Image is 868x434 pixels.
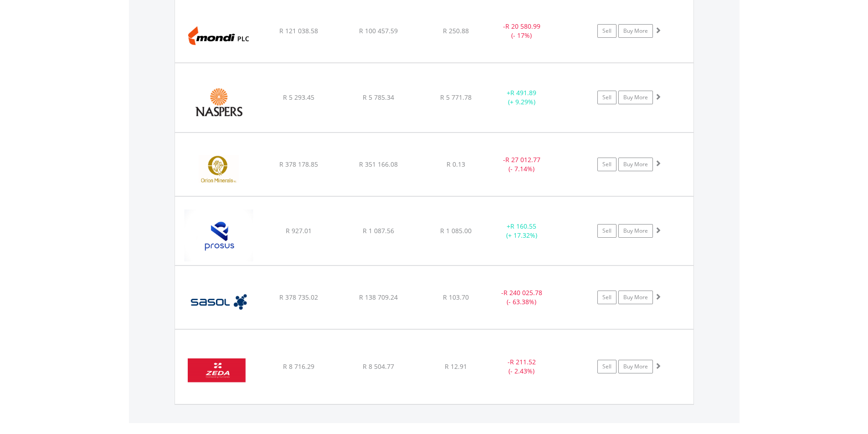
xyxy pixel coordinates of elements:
span: R 103.70 [443,293,469,301]
span: R 1 087.56 [363,226,394,235]
img: EQU.ZA.ORN.png [180,144,258,194]
span: R 250.88 [443,26,469,35]
a: Sell [597,291,616,304]
a: Buy More [618,24,653,38]
span: R 121 038.58 [279,26,318,35]
a: Buy More [618,224,653,238]
a: Sell [597,91,616,104]
span: R 5 785.34 [363,93,394,102]
span: R 5 293.45 [283,93,314,102]
a: Buy More [618,360,653,373]
span: R 8 504.77 [363,362,394,371]
a: Sell [597,24,616,38]
span: R 138 709.24 [359,293,398,301]
img: EQU.ZA.PRX.png [180,208,258,263]
span: R 12.91 [445,362,467,371]
div: - (- 7.14%) [488,155,556,174]
span: R 240 025.78 [503,288,542,297]
span: R 27 012.77 [505,155,540,164]
div: + (+ 17.32%) [488,222,556,240]
a: Sell [597,360,616,373]
img: EQU.ZA.SOL.png [180,277,258,327]
span: R 211.52 [510,357,536,366]
span: R 378 735.02 [279,293,318,301]
a: Buy More [618,291,653,304]
span: R 491.89 [510,88,536,97]
span: R 8 716.29 [283,362,314,371]
span: R 378 178.85 [279,160,318,168]
img: EQU.ZA.MNP.png [180,11,258,60]
span: R 5 771.78 [440,93,472,102]
div: - (- 2.43%) [488,357,556,376]
span: R 20 580.99 [505,22,540,31]
img: EQU.ZA.NPN.png [180,75,258,129]
a: Sell [597,158,616,171]
a: Buy More [618,158,653,171]
img: EQU.ZA.ZZD.png [180,341,258,402]
div: + (+ 9.29%) [488,88,556,107]
span: R 1 085.00 [440,226,472,235]
span: R 160.55 [510,222,536,230]
a: Sell [597,224,616,238]
div: - (- 17%) [488,22,556,40]
span: R 0.13 [447,160,465,168]
a: Buy More [618,91,653,104]
span: R 927.01 [286,226,312,235]
span: R 100 457.59 [359,26,398,35]
div: - (- 63.38%) [488,288,556,306]
span: R 351 166.08 [359,160,398,168]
